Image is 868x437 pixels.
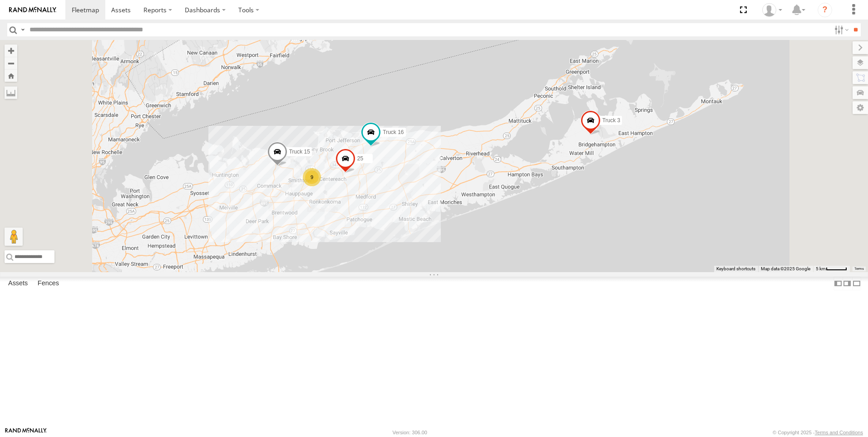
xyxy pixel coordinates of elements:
i: ? [818,3,832,17]
span: 25 [357,155,363,162]
a: Visit our Website [5,428,47,437]
span: 5 km [816,266,826,271]
span: Truck 16 [383,129,404,135]
img: rand-logo.svg [9,7,56,13]
label: Dock Summary Table to the Right [843,277,852,290]
label: Measure [5,86,17,99]
span: Truck 15 [289,149,310,155]
span: Map data ©2025 Google [761,266,810,271]
div: 9 [303,168,321,186]
button: Zoom out [5,57,17,70]
label: Fences [33,277,64,290]
span: Truck 3 [602,117,621,124]
label: Search Filter Options [831,23,850,36]
label: Search Query [19,23,26,36]
label: Map Settings [853,101,868,114]
a: Terms and Conditions [815,430,863,435]
button: Drag Pegman onto the map to open Street View [5,228,23,246]
button: Zoom Home [5,70,17,82]
div: Version: 306.00 [393,430,427,435]
label: Dock Summary Table to the Left [833,277,843,290]
div: Barbara Muller [759,3,785,17]
button: Zoom in [5,45,17,57]
label: Hide Summary Table [852,277,861,290]
button: Keyboard shortcuts [716,266,755,272]
div: © Copyright 2025 - [773,430,863,435]
label: Assets [4,277,32,290]
button: Map Scale: 5 km per 43 pixels [813,266,850,272]
a: Terms (opens in new tab) [854,267,864,271]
